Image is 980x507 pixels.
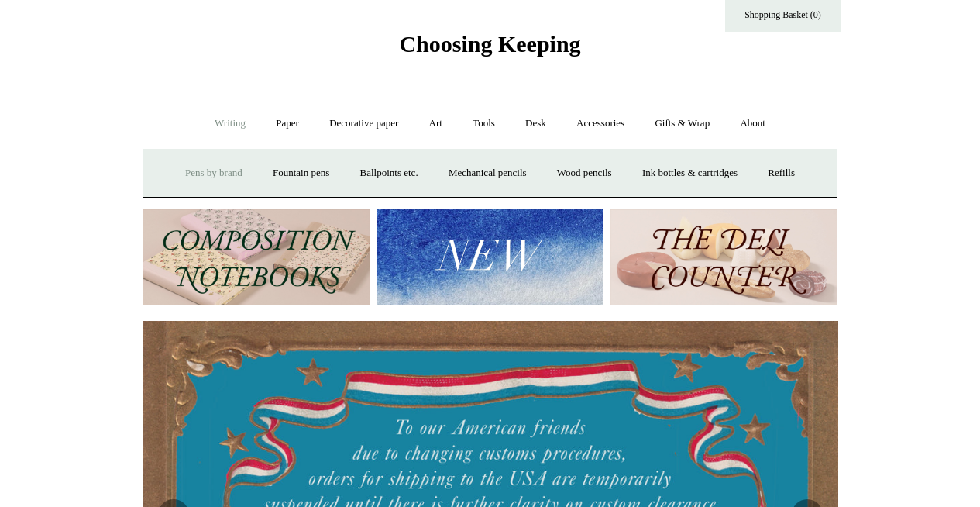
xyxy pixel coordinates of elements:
[399,43,580,54] a: Choosing Keeping
[143,209,370,306] img: 202302 Composition ledgers.jpg__PID:69722ee6-fa44-49dd-a067-31375e5d54ec
[399,31,580,57] span: Choosing Keeping
[726,103,779,144] a: About
[346,153,432,194] a: Ballpoints etc.
[459,103,509,144] a: Tools
[262,103,313,144] a: Paper
[415,103,456,144] a: Art
[610,209,837,306] img: The Deli Counter
[628,153,751,194] a: Ink bottles & cartridges
[641,103,724,144] a: Gifts & Wrap
[511,103,560,144] a: Desk
[562,103,638,144] a: Accessories
[543,153,626,194] a: Wood pencils
[754,153,809,194] a: Refills
[201,103,260,144] a: Writing
[435,153,541,194] a: Mechanical pencils
[171,153,256,194] a: Pens by brand
[259,153,343,194] a: Fountain pens
[377,209,603,306] img: New.jpg__PID:f73bdf93-380a-4a35-bcfe-7823039498e1
[315,103,412,144] a: Decorative paper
